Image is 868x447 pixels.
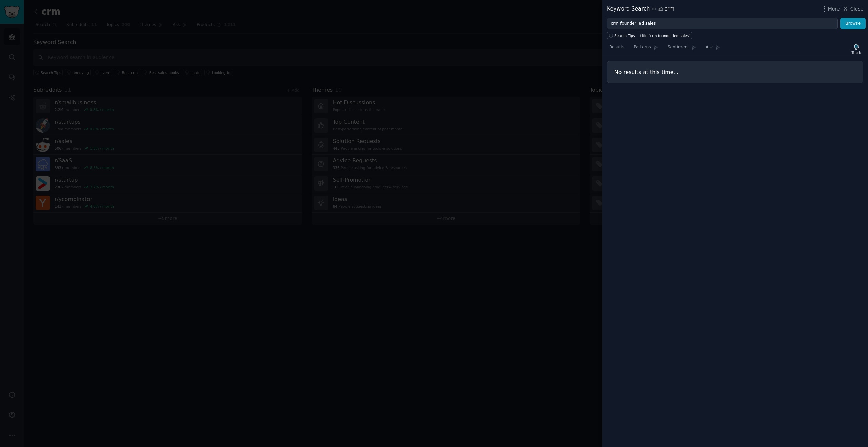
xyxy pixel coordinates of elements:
[607,42,627,56] a: Results
[634,44,651,51] span: Patterns
[821,5,840,13] button: More
[631,42,660,56] a: Patterns
[703,42,723,56] a: Ask
[607,5,674,13] div: Keyword Search crm
[842,5,863,13] button: Close
[828,5,840,13] span: More
[668,44,689,51] span: Sentiment
[665,42,698,56] a: Sentiment
[609,44,624,51] span: Results
[849,42,863,56] button: Track
[852,50,861,55] div: Track
[614,33,635,38] span: Search Tips
[614,69,856,76] h3: No results at this time...
[639,32,692,39] a: title:"crm founder led sales"
[607,32,636,39] button: Search Tips
[850,5,863,13] span: Close
[640,33,691,38] div: title:"crm founder led sales"
[706,44,713,51] span: Ask
[652,6,656,12] span: in
[607,18,838,30] input: Try a keyword related to your business
[840,18,866,30] button: Browse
